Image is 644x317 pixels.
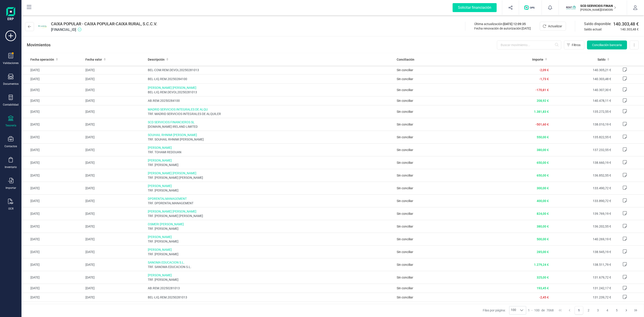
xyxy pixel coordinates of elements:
[148,209,393,214] span: [PERSON_NAME] [PERSON_NAME]
[537,99,549,102] span: 208,92 €
[397,225,413,228] span: Sin conciliar
[51,27,157,32] span: [FINANCIAL_ID]
[556,306,564,315] button: First Page
[148,120,393,124] span: SCD SERVICIOS FINANCIEROS SL
[397,263,413,266] span: Sin conciliar
[580,4,616,8] p: SCD SERVICIOS FINANCIEROS SL
[148,112,393,116] span: TRF. MADRID SERVICIOS INTEGRALES DE ALQUILER
[397,161,413,164] span: Sin conciliar
[397,123,413,126] span: Sin conciliar
[21,156,84,169] td: [DATE]
[551,169,613,182] td: 136.852,55 €
[631,306,640,315] button: Last Page
[551,143,613,156] td: 137.232,55 €
[21,182,84,194] td: [DATE]
[148,184,393,188] span: [PERSON_NAME]
[148,90,393,94] span: BEL-LIQ.REM.DEVOL20250281013
[21,194,84,207] td: [DATE]
[537,148,549,152] span: 380,00 €
[148,247,393,252] span: [PERSON_NAME]
[397,68,413,72] span: Sin conciliar
[622,306,631,315] button: Next Page
[148,137,393,142] span: TRF. SOUHAIL RHNIMI [PERSON_NAME]
[84,194,146,207] td: [DATE]
[21,96,84,105] td: [DATE]
[148,214,393,218] span: TRF. [PERSON_NAME] [PERSON_NAME]
[148,273,393,277] span: [PERSON_NAME]
[524,5,536,10] img: Logo de OPS
[84,302,146,315] td: [DATE]
[21,131,84,143] td: [DATE]
[537,174,549,177] span: 650,00 €
[551,271,613,284] td: 131.679,72 €
[148,145,393,150] span: [PERSON_NAME]
[537,286,549,290] span: 193,45 €
[5,124,16,127] div: Tesorería
[84,105,146,118] td: [DATE]
[3,103,19,106] div: Contabilidad
[537,250,549,254] span: 285,00 €
[148,175,393,180] span: TRF. [PERSON_NAME] [PERSON_NAME]
[532,57,543,62] span: Importe
[537,186,549,190] span: 300,00 €
[148,158,393,163] span: [PERSON_NAME]
[587,40,627,49] button: Conciliación bancaria
[148,57,165,62] span: Descripción
[21,74,84,83] td: [DATE]
[551,131,613,143] td: 135.822,55 €
[551,96,613,105] td: 140.478,11 €
[148,107,393,112] span: MADRID SERVICIOS INTEGRALES DE ALQU
[84,293,146,302] td: [DATE]
[551,207,613,220] td: 139.769,19 €
[584,21,611,27] span: Saldo disponible:
[148,133,393,137] span: SOUHAIL RHNIMI [PERSON_NAME]
[148,265,393,269] span: TRF. SANOMA EDUCACION S.L.
[474,22,531,26] div: Última actualización:
[551,83,613,96] td: 140.307,30 €
[27,42,51,48] p: Movimientos
[84,245,146,258] td: [DATE]
[148,85,393,90] span: [PERSON_NAME] [PERSON_NAME]
[148,163,393,167] span: TRF. [PERSON_NAME]
[548,24,562,28] span: Actualizar
[474,26,531,31] div: Fecha renovación de autorización:
[534,263,549,266] span: 1.279,24 €
[84,118,146,131] td: [DATE]
[397,88,413,92] span: Sin conciliar
[84,66,146,74] td: [DATE]
[540,22,566,31] button: Actualizar
[397,174,413,177] span: Sin conciliar
[594,306,602,315] button: Page 3
[397,286,413,290] span: Sin conciliar
[447,0,502,15] button: Solicitar financiación
[21,66,84,74] td: [DATE]
[584,27,619,32] span: Saldo actual:
[21,293,84,302] td: [DATE]
[551,156,613,169] td: 138.660,19 €
[551,258,613,271] td: 138.511,79 €
[551,194,613,207] td: 133.890,72 €
[397,77,413,81] span: Sin conciliar
[6,186,16,190] div: Importar
[572,43,580,47] span: Filtros
[5,165,17,169] div: Inventario
[536,123,549,126] span: -501,60 €
[564,40,584,49] button: Filtros
[84,220,146,233] td: [DATE]
[551,74,613,83] td: 140.303,48 €
[397,296,413,299] span: Sin conciliar
[21,271,84,284] td: [DATE]
[539,77,549,81] span: -1,73 €
[148,68,393,72] span: BEL-COM.REM.DEVOL20250281013
[537,135,549,139] span: 550,00 €
[84,182,146,194] td: [DATE]
[148,77,393,81] span: BEL-LIQ.REM.20250284100
[397,148,413,152] span: Sin conciliar
[397,212,413,215] span: Sin conciliar
[575,306,583,315] button: Page 1
[21,284,84,293] td: [DATE]
[537,225,549,228] span: 380,00 €
[551,284,613,293] td: 131.242,17 €
[148,201,393,205] span: TRF. DPDRENTALMANAGEMENT
[148,252,393,256] span: TRF. [PERSON_NAME]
